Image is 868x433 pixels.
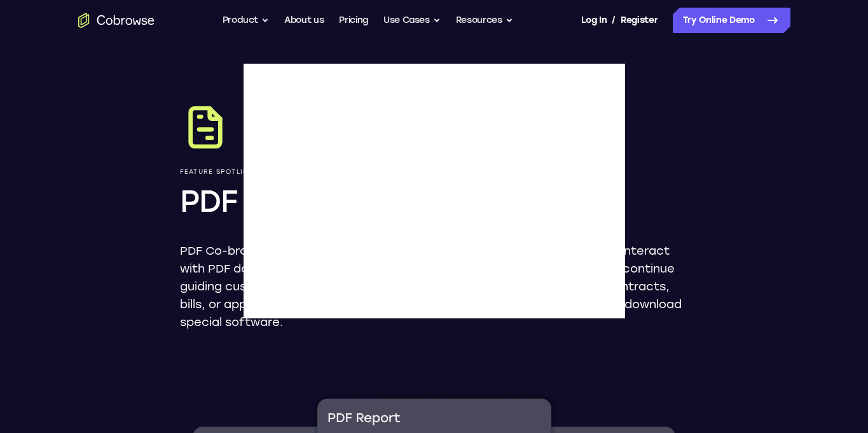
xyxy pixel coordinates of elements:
[244,64,625,318] img: blank image
[180,102,231,153] img: PDF Co-browsing
[456,8,513,33] button: Resources
[612,13,616,28] span: /
[284,8,324,33] a: About us
[581,8,607,33] a: Log In
[180,168,689,176] p: Feature Spotlight
[339,8,368,33] a: Pricing
[383,8,441,33] button: Use Cases
[621,8,658,33] a: Register
[78,13,155,28] a: Go to the home page
[180,181,689,222] h1: PDF Co-browsing
[223,8,270,33] button: Product
[673,8,790,33] a: Try Online Demo
[180,242,689,331] p: PDF Co-browsing allows agents and customers to collaboratively view and interact with PDF documen...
